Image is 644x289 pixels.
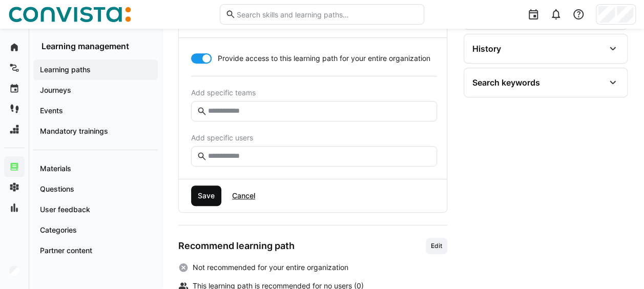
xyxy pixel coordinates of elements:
[191,89,437,97] span: Add specific teams
[218,53,430,64] span: Provide access to this learning path for your entire organization
[225,185,262,206] button: Cancel
[426,238,447,254] button: Edit
[191,185,221,206] button: Save
[231,191,257,201] span: Cancel
[196,191,216,201] span: Save
[236,10,419,19] input: Search skills and learning paths…
[191,134,437,142] span: Add specific users
[430,242,443,250] span: Edit
[178,240,295,252] h3: Recommend learning path
[472,77,540,88] div: Search keywords
[193,262,348,273] span: Not recommended for your entire organization
[472,44,501,54] div: History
